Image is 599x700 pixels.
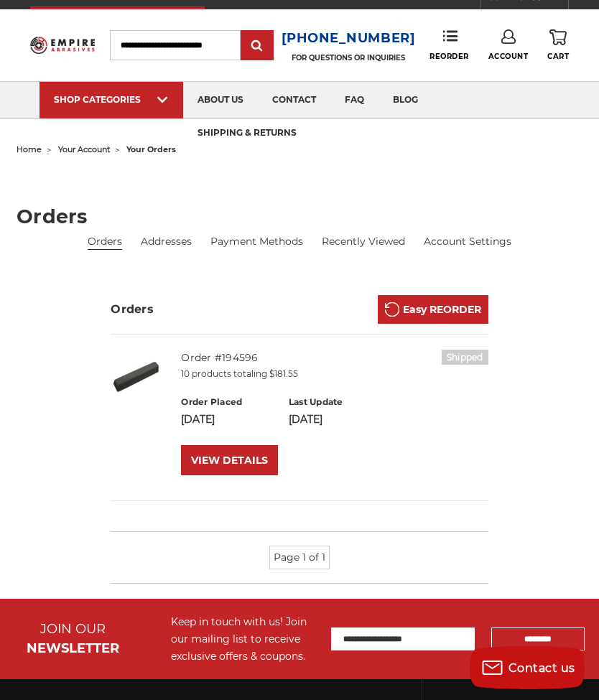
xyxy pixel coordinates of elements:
[282,28,416,49] a: [PHONE_NUMBER]
[181,413,215,426] span: [DATE]
[322,234,405,249] a: Recently Viewed
[171,613,317,665] div: Keep in touch with us! Join our mailing list to receive exclusive offers & coupons.
[470,646,585,689] button: Contact us
[488,52,529,61] span: Account
[30,32,95,57] img: Empire Abrasives
[141,234,192,249] a: Addresses
[183,82,258,118] a: about us
[181,445,278,475] a: VIEW DETAILS
[429,29,469,60] a: Reorder
[17,207,582,226] h1: Orders
[289,396,381,409] h6: Last Update
[330,82,379,118] a: faq
[379,82,432,118] a: blog
[111,350,161,400] img: Black Stainless Steel Buffing Compound
[378,295,488,324] a: Easy REORDER
[282,53,416,62] p: FOR QUESTIONS OR INQUIRIES
[58,144,110,154] a: your account
[258,82,330,118] a: contact
[181,368,488,381] p: 10 products totaling $181.55
[547,29,569,61] a: Cart
[509,661,575,675] span: Contact us
[429,52,469,61] span: Reorder
[424,234,511,249] a: Account Settings
[442,350,488,365] h6: Shipped
[547,52,569,61] span: Cart
[181,351,258,364] a: Order #194596
[289,413,322,426] span: [DATE]
[181,396,273,409] h6: Order Placed
[88,234,122,250] li: Orders
[183,116,311,152] a: shipping & returns
[210,234,303,249] a: Payment Methods
[17,144,42,154] a: home
[27,640,119,656] span: NEWSLETTER
[126,144,176,154] span: your orders
[111,301,154,318] h3: Orders
[40,621,106,637] span: JOIN OUR
[269,546,330,569] li: Page 1 of 1
[243,32,271,60] input: Submit
[54,94,169,105] div: SHOP CATEGORIES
